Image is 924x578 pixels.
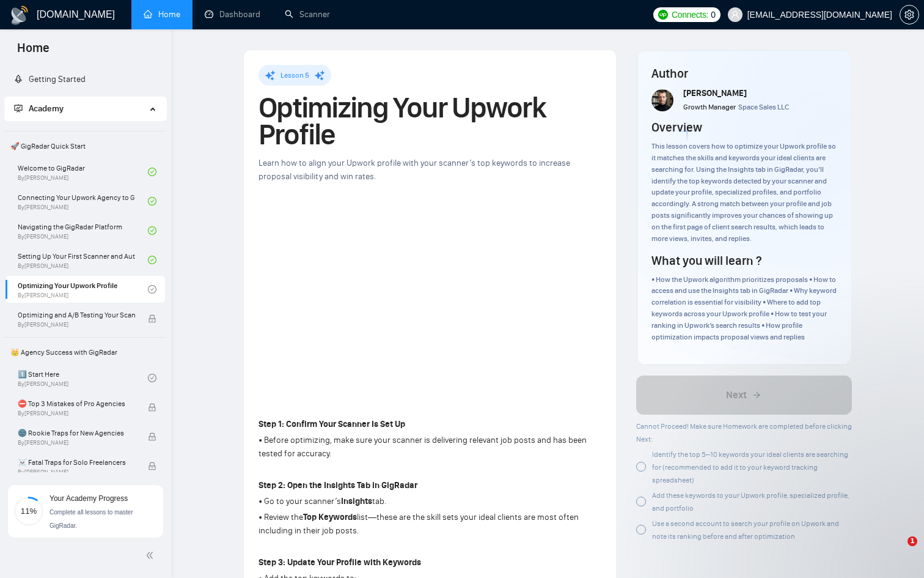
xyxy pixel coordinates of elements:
span: check-circle [148,168,156,176]
img: vlad-t.jpg [651,89,673,111]
span: lock [148,432,156,441]
h4: Author [651,65,837,82]
h4: Overview [651,119,702,136]
span: ⛔ Top 3 Mistakes of Pro Agencies [18,398,135,410]
span: Growth Manager [683,103,736,111]
h1: Optimizing Your Upwork Profile [258,94,601,148]
span: 11% [14,507,43,515]
span: Add these keywords to your Upwork profile, specialized profile, and portfolio [652,491,849,513]
span: Cannot Proceed! Make sure Homework are completed before clicking Next: [636,422,852,443]
a: Navigating the GigRadar PlatformBy[PERSON_NAME] [18,217,148,244]
span: Space Sales LLC [738,103,789,111]
strong: Step 1: Confirm Your Scanner Is Set Up [258,419,405,429]
span: Academy [29,103,64,114]
strong: Step 3: Update Your Profile with Keywords [258,557,421,568]
span: [PERSON_NAME] [683,88,747,98]
span: lock [148,462,156,470]
a: Connecting Your Upwork Agency to GigRadarBy[PERSON_NAME] [18,188,148,215]
strong: Step 2: Open the Insights Tab in GigRadar [258,480,417,491]
span: setting [900,10,919,20]
button: Next [636,376,853,415]
a: setting [900,10,919,20]
a: Optimizing Your Upwork ProfileBy[PERSON_NAME] [18,276,148,303]
span: By [PERSON_NAME] [18,321,135,328]
span: fund-projection-screen [14,104,23,113]
span: check-circle [148,285,156,294]
span: check-circle [148,256,156,264]
a: dashboardDashboard [205,9,260,20]
span: 1 [908,536,917,546]
span: lock [148,403,156,412]
span: double-left [145,549,158,561]
span: check-circle [148,226,156,235]
span: Next [726,388,747,402]
div: This lesson covers how to optimize your Upwork profile so it matches the skills and keywords your... [651,141,837,245]
p: • Before optimizing, make sure your scanner is delivering relevant job posts and has been tested ... [258,434,601,461]
li: Getting Started [4,67,166,92]
strong: Insights [341,496,372,506]
strong: Top Keywords [303,512,357,522]
h4: What you will learn ? [651,252,761,269]
span: Your Academy Progress [50,494,128,503]
a: rocketGetting Started [14,74,86,84]
span: Optimizing and A/B Testing Your Scanner for Better Results [18,309,135,321]
div: • How the Upwork algorithm prioritizes proposals • How to access and use the Insights tab in GigR... [651,274,837,343]
span: check-circle [148,374,156,382]
span: Lesson 5 [280,71,309,80]
a: Setting Up Your First Scanner and Auto-BidderBy[PERSON_NAME] [18,246,148,273]
p: • Go to your scanner’s tab. [258,495,601,508]
a: Welcome to GigRadarBy[PERSON_NAME] [18,158,148,185]
img: logo [10,6,29,25]
span: By [PERSON_NAME] [18,439,135,446]
span: Connects: [672,8,708,21]
span: Use a second account to search your profile on Upwork and note its ranking before and after optim... [652,519,839,541]
span: Identify the top 5–10 keywords your ideal clients are searching for (recommended to add it to you... [652,450,848,484]
span: Academy [14,103,64,114]
span: 🌚 Rookie Traps for New Agencies [18,427,135,439]
span: check-circle [148,197,156,206]
span: user [731,10,739,19]
span: By [PERSON_NAME] [18,469,135,476]
img: upwork-logo.png [658,10,668,20]
span: 0 [711,8,716,21]
a: homeHome [144,9,180,20]
span: By [PERSON_NAME] [18,410,135,417]
span: 🚀 GigRadar Quick Start [5,134,165,158]
iframe: Intercom live chat [882,536,912,566]
span: ☠️ Fatal Traps for Solo Freelancers [18,456,135,469]
p: • Review the list—these are the skill sets your ideal clients are most often including in their j... [258,511,601,538]
a: 1️⃣ Start HereBy[PERSON_NAME] [18,365,148,391]
span: 👑 Agency Success with GigRadar [5,340,165,365]
a: searchScanner [285,9,330,20]
span: lock [148,314,156,323]
span: Home [7,39,59,65]
span: Learn how to align your Upwork profile with your scanner’s top keywords to increase proposal visi... [258,158,570,182]
span: Complete all lessons to master GigRadar. [50,509,133,529]
button: setting [900,5,919,24]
